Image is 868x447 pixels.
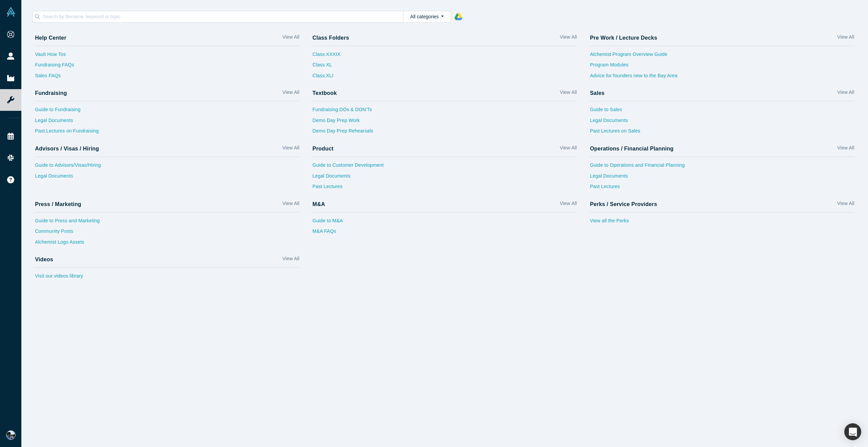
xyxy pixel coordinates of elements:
[837,200,854,210] a: View All
[35,228,299,239] a: Community Posts
[590,61,854,72] a: Program Modules
[313,72,340,83] a: Class XLI
[42,12,403,21] input: Search by filename, keyword or topic
[590,51,854,62] a: Alchemist Program Overview Guide
[590,183,854,194] a: Past Lectures
[590,35,657,41] h4: Pre Work / Lecture Decks
[35,72,299,83] a: Sales FAQs
[560,144,577,154] a: View All
[282,255,299,265] a: View All
[313,228,577,239] a: M&A FAQs
[35,90,67,96] h4: Fundraising
[313,183,577,194] a: Past Lectures
[35,201,81,207] h4: Press / Marketing
[313,61,340,72] a: Class XL
[35,106,299,117] a: Guide to Fundraising
[590,90,605,96] h4: Sales
[313,127,577,138] a: Demo Day Prep Rehearsals
[313,162,577,172] a: Guide to Customer Development
[590,127,854,138] a: Past Lectures on Sales
[282,144,299,154] a: View All
[35,127,299,138] a: Past Lectures on Fundraising
[590,106,854,117] a: Guide to Sales
[403,11,451,23] button: All categories
[837,89,854,99] a: View All
[282,34,299,43] a: View All
[313,106,577,117] a: Fundraising DOs & DON’Ts
[560,34,577,43] a: View All
[313,35,349,41] h4: Class Folders
[35,51,299,62] a: Vault How Tos
[35,272,299,283] a: Visit our videos library
[313,172,577,183] a: Legal Documents
[313,201,325,207] h4: M&A
[590,145,674,152] h4: Operations / Financial Planning
[6,430,16,440] img: Haamid Ali's Account
[313,51,340,62] a: Class XXXIX
[313,217,577,228] a: Guide to M&A
[837,34,854,43] a: View All
[35,256,53,263] h4: Videos
[590,72,854,83] a: Advice for founders new to the Bay Area
[35,117,299,128] a: Legal Documents
[35,172,299,183] a: Legal Documents
[35,35,66,41] h4: Help Center
[837,144,854,154] a: View All
[560,200,577,210] a: View All
[560,89,577,99] a: View All
[6,7,16,17] img: Alchemist Vault Logo
[590,201,657,207] h4: Perks / Service Providers
[313,145,334,152] h4: Product
[590,162,854,172] a: Guide to Operations and Financial Planning
[282,89,299,99] a: View All
[35,162,299,172] a: Guide to Advisors/Visas/Hiring
[590,172,854,183] a: Legal Documents
[313,90,337,96] h4: Textbook
[35,217,299,228] a: Guide to Press and Marketing
[35,239,299,249] a: Alchemist Logo Assets
[313,117,577,128] a: Demo Day Prep Work
[282,200,299,210] a: View All
[590,217,854,228] a: View all the Perks
[35,61,299,72] a: Fundraising FAQs
[590,117,854,128] a: Legal Documents
[35,145,99,152] h4: Advisors / Visas / Hiring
